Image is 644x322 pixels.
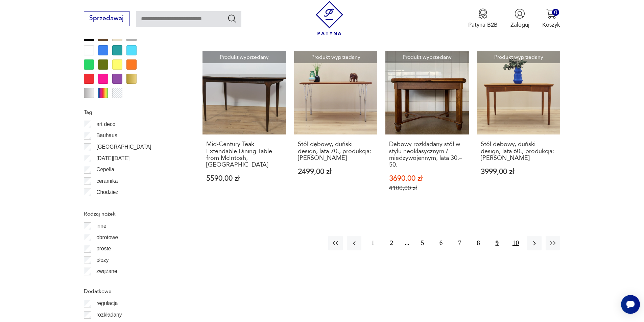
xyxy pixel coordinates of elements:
[96,154,129,163] p: [DATE][DATE]
[546,8,556,19] img: Ikona koszyka
[510,21,529,29] p: Zaloguj
[385,51,469,207] a: Produkt wyprzedanyDębowy rozkładany stół w stylu neoklasycznym / międzywojennym, lata 30.–50.Dębo...
[96,177,118,185] p: ceramika
[206,175,282,182] p: 5590,00 zł
[434,236,448,250] button: 6
[415,236,430,250] button: 5
[515,8,525,19] img: Ikonka użytkownika
[206,141,282,169] h3: Mid-Century Teak Extendable Dining Table from McIntosh, [GEOGRAPHIC_DATA]
[542,8,560,29] button: 0Koszyk
[96,311,122,319] p: rozkładany
[389,175,465,182] p: 3690,00 zł
[542,21,560,29] p: Koszyk
[84,108,183,117] p: Tag
[96,120,115,129] p: art deco
[294,51,378,207] a: Produkt wyprzedanyStół dębowy, duński design, lata 70., produkcja: DaniaStół dębowy, duński desig...
[96,244,111,253] p: proste
[621,295,640,314] iframe: Smartsupp widget button
[202,51,286,207] a: Produkt wyprzedanyMid-Century Teak Extendable Dining Table from McIntosh, United KnigdomMid-Centu...
[227,14,237,23] button: Szukaj
[96,233,118,242] p: obrotowe
[552,9,559,16] div: 0
[96,165,114,174] p: Cepelia
[452,236,467,250] button: 7
[312,1,347,35] img: Patyna - sklep z meblami i dekoracjami vintage
[508,236,523,250] button: 10
[96,267,117,276] p: zwężane
[96,199,117,208] p: Ćmielów
[96,299,118,308] p: regulacja
[510,8,529,29] button: Zaloguj
[478,8,488,19] img: Ikona medalu
[468,8,498,29] button: Patyna B2B
[84,11,129,26] button: Sprzedawaj
[384,236,399,250] button: 2
[389,184,465,192] p: 4100,00 zł
[96,143,151,151] p: [GEOGRAPHIC_DATA]
[468,21,498,29] p: Patyna B2B
[490,236,504,250] button: 9
[96,256,109,265] p: płozy
[96,222,106,230] p: inne
[481,141,557,162] h3: Stół dębowy, duński design, lata 60., produkcja: [PERSON_NAME]
[471,236,485,250] button: 8
[84,209,183,218] p: Rodzaj nóżek
[84,16,129,22] a: Sprzedawaj
[389,141,465,169] h3: Dębowy rozkładany stół w stylu neoklasycznym / międzywojennym, lata 30.–50.
[477,51,560,207] a: Produkt wyprzedanyStół dębowy, duński design, lata 60., produkcja: DaniaStół dębowy, duński desig...
[298,168,374,175] p: 2499,00 zł
[365,236,380,250] button: 1
[96,131,117,140] p: Bauhaus
[468,8,498,29] a: Ikona medaluPatyna B2B
[481,168,557,175] p: 3999,00 zł
[96,188,118,197] p: Chodzież
[298,141,374,162] h3: Stół dębowy, duński design, lata 70., produkcja: [PERSON_NAME]
[84,287,183,296] p: Dodatkowe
